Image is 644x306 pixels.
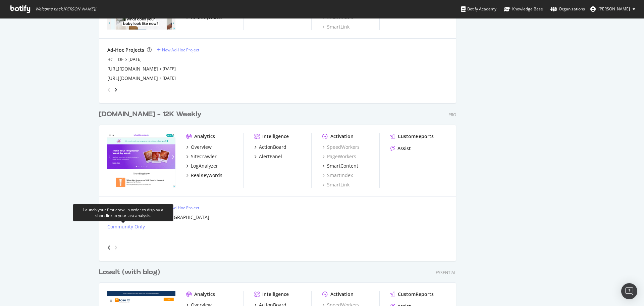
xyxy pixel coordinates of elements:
div: Pro [448,112,456,118]
div: Analytics [194,291,215,298]
a: Overview [186,144,212,150]
a: BC - DE [107,56,124,63]
a: SmartContent [322,163,358,169]
div: New Ad-Hoc Project [162,205,199,211]
a: SpeedWorkers [322,144,360,150]
a: [DATE] [128,56,142,62]
div: SmartContent [327,163,358,169]
div: Intelligence [262,291,289,298]
div: CustomReports [398,291,434,298]
a: [DATE] [163,66,176,72]
a: LogAnalyzer [186,163,218,169]
button: [PERSON_NAME] [585,4,641,14]
div: CustomReports [398,133,434,140]
div: Botify Academy [461,6,496,12]
div: angle-left [105,84,113,95]
div: angle-left [105,242,113,253]
img: whattoexpect.com [107,133,175,187]
div: New Ad-Hoc Project [162,47,199,53]
a: PageWorkers [322,153,356,160]
a: CustomReports [390,291,434,298]
div: AlertPanel [259,153,282,160]
a: CustomReports [390,133,434,140]
a: [URL][DOMAIN_NAME] [107,75,158,82]
div: Open Intercom Messenger [621,283,637,299]
a: New Ad-Hoc Project [157,205,199,211]
a: Community Only [107,223,145,230]
div: Organizations [550,6,585,12]
div: Ad-Hoc Projects [107,47,144,53]
div: Essential [436,270,456,275]
div: Activation [330,291,354,298]
a: SiteCrawler [186,153,217,160]
a: Assist [390,145,411,152]
div: ActionBoard [259,144,286,150]
a: ActionBoard [254,144,286,150]
div: RealKeywords [191,172,222,179]
a: SmartLink [322,24,350,30]
div: SiteCrawler [191,153,217,160]
div: angle-right [113,86,118,93]
a: [DATE] [163,75,176,81]
a: AlertPanel [254,153,282,160]
span: Bill Elward [598,6,630,12]
div: Launch your first crawl in order to display a short link to your last analysis. [78,207,168,218]
div: angle-right [113,244,118,251]
a: New Ad-Hoc Project [157,47,199,53]
div: [DOMAIN_NAME] - 12K Weekly [99,110,202,119]
div: LogAnalyzer [191,163,218,169]
a: SmartIndex [322,172,353,179]
div: Assist [397,145,411,152]
a: [DOMAIN_NAME] - 12K Weekly [99,110,204,119]
div: Knowledge Base [504,6,543,12]
div: Intelligence [262,133,289,140]
a: SmartLink [322,181,350,188]
div: Activation [330,133,354,140]
span: Welcome back, [PERSON_NAME] ! [35,6,96,12]
a: [URL][DOMAIN_NAME] [107,65,158,72]
div: Analytics [194,133,215,140]
a: RealKeywords [186,172,222,179]
a: LoseIt (with blog) [99,267,163,277]
div: LoseIt (with blog) [99,267,160,277]
div: Overview [191,144,212,150]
